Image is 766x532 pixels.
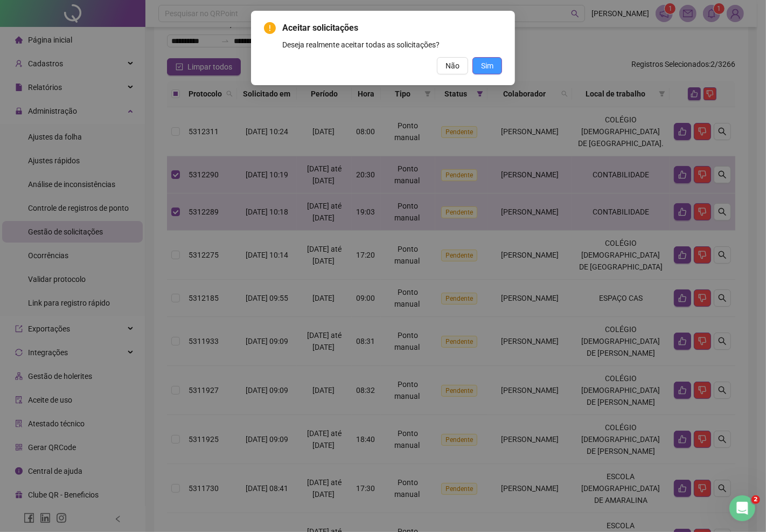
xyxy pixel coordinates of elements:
[729,495,755,521] iframe: Intercom live chat
[445,60,459,72] span: Não
[751,495,760,504] span: 2
[282,39,502,51] div: Deseja realmente aceitar todas as solicitações?
[264,22,276,34] span: exclamation-circle
[481,60,493,72] span: Sim
[282,22,502,34] span: Aceitar solicitações
[437,57,468,74] button: Não
[472,57,502,74] button: Sim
